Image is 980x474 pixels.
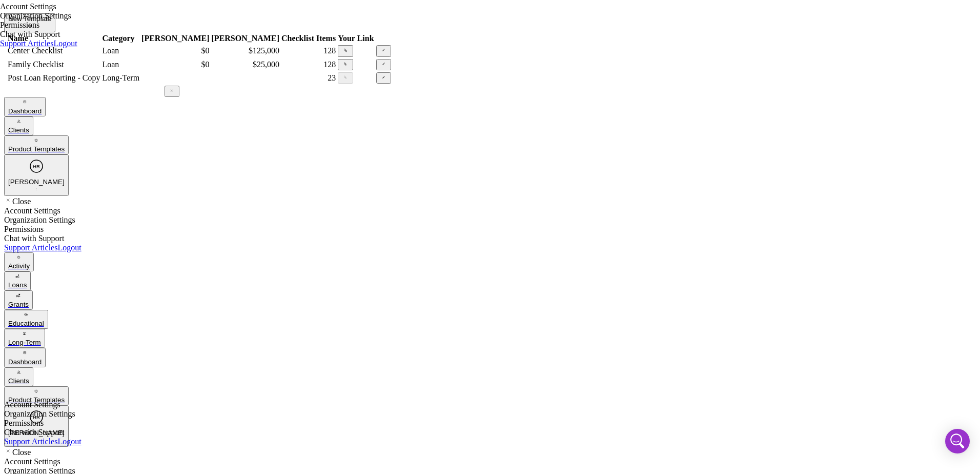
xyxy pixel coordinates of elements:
[4,348,976,367] a: Dashboard
[8,339,41,346] div: Long-Term
[8,377,29,385] div: Clients
[4,271,31,290] button: Loans
[4,290,976,309] a: Grants
[102,34,139,43] div: Category
[4,310,48,329] button: Educational
[8,46,100,55] div: Center Checklist
[141,60,209,69] div: $0
[8,396,65,404] div: Product Templates
[8,358,42,366] div: Dashboard
[4,154,69,195] button: HR[PERSON_NAME]
[8,281,27,289] div: Loans
[141,46,209,55] div: $0
[4,329,976,348] a: Long-Term
[8,126,29,134] div: Clients
[212,46,279,55] div: $125,000
[4,234,976,243] div: Chat with Support
[4,116,33,135] button: Clients
[281,60,336,69] div: 128
[4,400,81,409] div: Account Settings
[4,225,976,234] div: Permissions
[4,329,45,348] button: Long-Term
[102,73,139,83] div: Long-Term
[8,73,100,83] div: Post Loan Reporting - Copy
[4,206,976,215] div: Account Settings
[4,243,57,252] a: Support Articles
[8,301,29,308] div: Grants
[4,428,81,437] div: Chat with Support
[4,135,69,154] button: Product Templates
[8,145,65,153] div: Product Templates
[4,409,81,419] div: Organization Settings
[4,348,46,367] button: Dashboard
[4,419,81,428] div: Permissions
[8,262,30,270] div: Activity
[8,60,100,69] div: Family Checklist
[53,39,77,48] a: Logout
[4,447,976,457] div: Close
[4,271,976,290] a: Loans
[4,457,976,466] div: Account Settings
[4,215,976,225] div: Organization Settings
[8,320,44,327] div: Educational
[57,243,81,252] a: Logout
[338,34,374,43] div: Your Link
[4,290,33,309] button: Grants
[4,437,57,446] a: Support Articles
[102,46,139,55] div: Loan
[4,116,976,135] a: Clients
[4,310,976,329] a: Educational
[4,252,976,271] a: Activity
[4,367,33,386] button: Clients
[281,34,336,43] div: Checklist Items
[4,386,976,405] a: Product Templates
[8,178,65,186] div: [PERSON_NAME]
[212,34,279,43] div: [PERSON_NAME]
[212,60,279,69] div: $25,000
[4,97,46,116] button: Dashboard
[57,437,81,446] a: Logout
[4,386,69,405] button: Product Templates
[8,107,42,115] div: Dashboard
[33,164,40,169] text: HR
[4,97,976,116] a: Dashboard
[141,34,209,43] div: [PERSON_NAME]
[281,73,336,83] div: 23
[945,429,970,453] div: Open Intercom Messenger
[281,46,336,55] div: 128
[4,196,976,206] div: Close
[4,135,976,154] a: Product Templates
[4,252,34,271] button: Activity
[102,60,139,69] div: Loan
[4,367,976,386] a: Clients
